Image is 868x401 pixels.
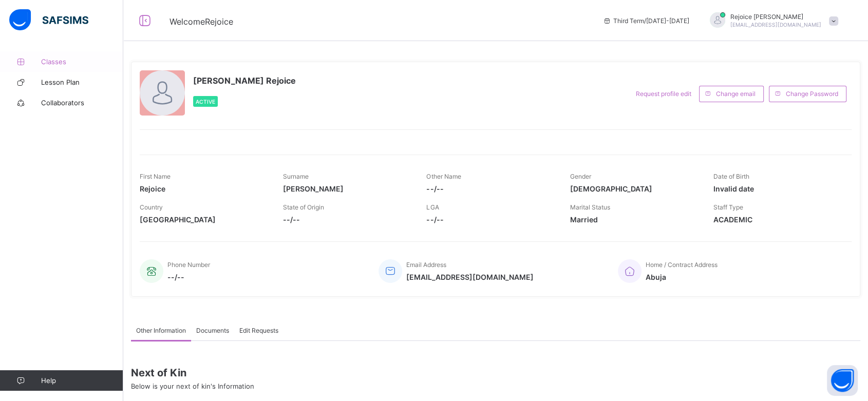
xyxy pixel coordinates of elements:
span: Next of Kin [131,367,860,379]
span: Lesson Plan [41,78,123,86]
span: [DEMOGRAPHIC_DATA] [570,184,698,193]
span: Help [41,376,123,385]
span: [GEOGRAPHIC_DATA] [140,215,268,224]
span: Other Name [426,173,461,180]
span: Documents [196,327,229,334]
span: Request profile edit [636,90,691,98]
span: session/term information [603,17,689,25]
span: ACADEMIC [713,215,841,224]
span: Abuja [646,273,718,281]
span: LGA [426,203,439,211]
span: Phone Number [167,261,210,269]
span: Staff Type [713,203,743,211]
img: safsims [9,9,88,31]
span: Classes [41,58,123,66]
span: Collaborators [41,99,123,107]
span: --/-- [283,215,411,224]
span: --/-- [426,184,554,193]
span: Welcome Rejoice [169,16,233,27]
span: Married [570,215,698,224]
span: Change email [716,90,756,98]
span: [PERSON_NAME] Rejoice [193,75,296,86]
span: Rejoice [140,184,268,193]
span: Gender [570,173,591,180]
span: [EMAIL_ADDRESS][DOMAIN_NAME] [730,22,821,28]
span: --/-- [167,273,210,281]
span: Other Information [136,327,186,334]
span: Surname [283,173,309,180]
span: Invalid date [713,184,841,193]
span: Email Address [406,261,446,269]
span: Home / Contract Address [646,261,718,269]
span: State of Origin [283,203,324,211]
span: Country [140,203,163,211]
span: [PERSON_NAME] [283,184,411,193]
span: Active [196,99,215,105]
span: Change Password [786,90,838,98]
span: Marital Status [570,203,610,211]
span: Below is your next of kin's Information [131,382,254,390]
span: First Name [140,173,171,180]
span: Date of Birth [713,173,749,180]
span: --/-- [426,215,554,224]
button: Open asap [827,365,858,396]
div: RejoicePhoebe [700,12,843,29]
span: Rejoice [PERSON_NAME] [730,13,821,21]
span: Edit Requests [239,327,278,334]
span: [EMAIL_ADDRESS][DOMAIN_NAME] [406,273,534,281]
